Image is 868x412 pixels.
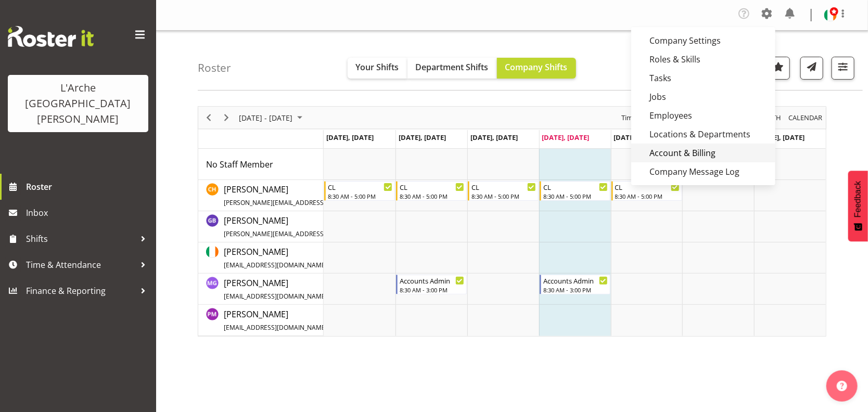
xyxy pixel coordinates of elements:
a: Tasks [631,69,775,87]
div: CL [328,182,392,192]
a: Jobs [631,87,775,106]
span: No Staff Member [206,159,273,170]
span: [EMAIL_ADDRESS][DOMAIN_NAME] [224,292,327,301]
div: Christopher Hill"s event - CL Begin From Wednesday, September 3, 2025 at 8:30:00 AM GMT+12:00 End... [468,181,539,201]
span: [PERSON_NAME][EMAIL_ADDRESS][DOMAIN_NAME][PERSON_NAME] [224,229,425,238]
div: Christopher Hill"s event - CL Begin From Thursday, September 4, 2025 at 8:30:00 AM GMT+12:00 Ends... [540,181,610,201]
div: 8:30 AM - 5:00 PM [543,192,608,200]
td: Priyadharshini Mani resource [198,305,324,336]
img: help-xxl-2.png [837,381,847,391]
a: Company Message Log [631,162,775,181]
button: Next [220,111,234,124]
button: Month [787,111,824,124]
span: Time & Attendance [26,257,135,273]
button: Feedback - Show survey [848,171,868,241]
a: No Staff Member [206,158,273,171]
a: Locations & Departments [631,125,775,144]
span: [EMAIL_ADDRESS][DOMAIN_NAME][PERSON_NAME] [224,261,376,269]
div: Accounts Admin [543,275,608,286]
span: [DATE], [DATE] [470,133,518,142]
img: Rosterit website logo [8,26,94,47]
button: Department Shifts [407,58,497,79]
span: Company Shifts [505,61,568,73]
button: Time Scale [620,111,656,124]
span: [EMAIL_ADDRESS][DOMAIN_NAME][PERSON_NAME] [224,323,376,332]
span: [DATE], [DATE] [399,133,446,142]
span: [DATE] - [DATE] [238,111,293,124]
a: Account & Billing [631,144,775,162]
img: karen-herbertec8822bb792fe198587cb32955ab4160.png [824,9,837,21]
h4: Roster [198,62,231,74]
div: CL [400,182,464,192]
span: Roster [26,179,151,195]
div: 8:30 AM - 5:00 PM [471,192,536,200]
a: Employees [631,106,775,125]
span: [DATE], [DATE] [614,133,661,142]
button: Your Shifts [348,58,407,79]
div: Timeline Week of September 4, 2025 [198,106,826,337]
div: CL [543,182,608,192]
td: Michelle Gillard resource [198,274,324,305]
td: No Staff Member resource [198,149,324,180]
span: [PERSON_NAME][EMAIL_ADDRESS][DOMAIN_NAME][PERSON_NAME] [224,198,425,207]
a: [PERSON_NAME][EMAIL_ADDRESS][DOMAIN_NAME][PERSON_NAME] [224,308,418,333]
a: [PERSON_NAME][EMAIL_ADDRESS][DOMAIN_NAME] [224,277,369,302]
span: [PERSON_NAME] [224,308,418,332]
div: 8:30 AM - 5:00 PM [328,192,392,200]
div: Christopher Hill"s event - CL Begin From Friday, September 5, 2025 at 8:30:00 AM GMT+12:00 Ends A... [611,181,682,201]
div: Michelle Gillard"s event - Accounts Admin Begin From Thursday, September 4, 2025 at 8:30:00 AM GM... [540,275,610,294]
div: CL [471,182,536,192]
button: Previous [202,111,216,124]
button: Company Shifts [497,58,576,79]
div: Next [218,107,235,128]
a: [PERSON_NAME][PERSON_NAME][EMAIL_ADDRESS][DOMAIN_NAME][PERSON_NAME] [224,183,467,208]
div: 8:30 AM - 3:00 PM [400,286,464,294]
span: [PERSON_NAME] [224,246,418,270]
span: [DATE], [DATE] [326,133,374,142]
div: Michelle Gillard"s event - Accounts Admin Begin From Tuesday, September 2, 2025 at 8:30:00 AM GMT... [396,275,467,294]
div: 8:30 AM - 5:00 PM [615,192,680,200]
span: Time Scale [620,111,655,124]
a: Roles & Skills [631,50,775,69]
button: Filter Shifts [832,57,854,80]
span: [PERSON_NAME] [224,215,467,239]
td: Christopher Hill resource [198,180,324,211]
span: [DATE], [DATE] [757,133,805,142]
span: Feedback [853,181,863,217]
div: Previous [200,107,218,128]
div: Christopher Hill"s event - CL Begin From Monday, September 1, 2025 at 8:30:00 AM GMT+12:00 Ends A... [324,181,395,201]
span: [PERSON_NAME] [224,277,369,301]
div: Christopher Hill"s event - CL Begin From Tuesday, September 2, 2025 at 8:30:00 AM GMT+12:00 Ends ... [396,181,467,201]
a: Company Settings [631,31,775,50]
button: September 01 - 07, 2025 [237,111,307,124]
a: [PERSON_NAME][EMAIL_ADDRESS][DOMAIN_NAME][PERSON_NAME] [224,246,418,271]
div: Accounts Admin [400,275,464,286]
td: Karen Herbert resource [198,242,324,274]
a: [PERSON_NAME][PERSON_NAME][EMAIL_ADDRESS][DOMAIN_NAME][PERSON_NAME] [224,214,467,239]
span: Inbox [26,205,151,221]
div: 8:30 AM - 5:00 PM [400,192,464,200]
span: [DATE], [DATE] [542,133,590,142]
div: L'Arche [GEOGRAPHIC_DATA][PERSON_NAME] [18,80,138,127]
span: Your Shifts [356,61,399,73]
span: Department Shifts [416,61,489,73]
div: CL [615,182,680,192]
div: 8:30 AM - 3:00 PM [543,286,608,294]
button: Highlight an important date within the roster. [767,57,790,80]
td: Gillian Bradshaw resource [198,211,324,242]
span: [PERSON_NAME] [224,184,467,208]
span: Shifts [26,231,135,247]
span: Finance & Reporting [26,283,135,299]
button: Send a list of all shifts for the selected filtered period to all rostered employees. [800,57,823,80]
span: calendar [787,111,823,124]
table: Timeline Week of September 4, 2025 [324,149,826,336]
